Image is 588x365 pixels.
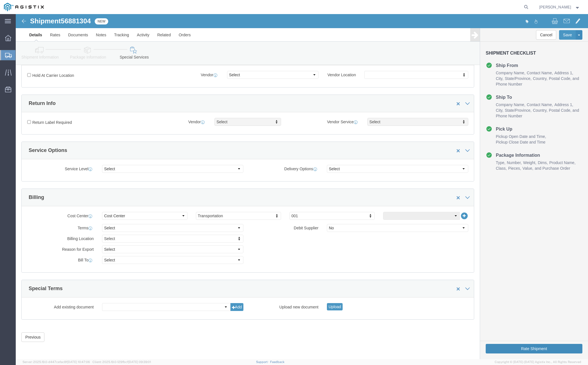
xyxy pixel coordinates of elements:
span: Lucero Lizaola [539,4,571,10]
iframe: FS Legacy Container [16,14,588,359]
span: [DATE] 09:39:01 [128,360,151,364]
span: Server: 2025.19.0-d447cefac8f [22,360,90,364]
span: Copyright © [DATE]-[DATE] Agistix Inc., All Rights Reserved [495,360,581,364]
span: [DATE] 10:47:06 [67,360,90,364]
a: Feedback [270,360,284,364]
span: Client: 2025.19.0-129fbcf [92,360,151,364]
a: Support [256,360,270,364]
button: [PERSON_NAME] [539,4,580,10]
img: logo [4,3,44,11]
